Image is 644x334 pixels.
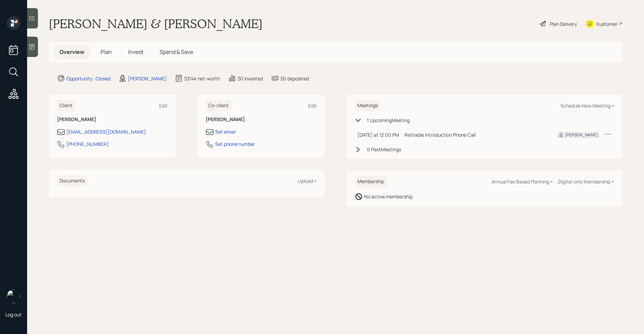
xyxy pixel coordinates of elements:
h6: Client [57,100,75,111]
h6: Documents [57,175,87,186]
div: [PERSON_NAME] [565,132,598,138]
div: Set phone number [215,140,255,148]
div: Schedule New Meeting + [560,102,614,109]
div: $0 invested [237,75,263,82]
div: $0 deposited [281,75,309,82]
span: Overview [60,48,84,56]
div: Annual Fee Based Planning + [492,178,553,185]
div: [PHONE_NUMBER] [66,140,109,148]
span: Plan [101,48,112,56]
h6: Meetings [355,100,380,111]
h6: [PERSON_NAME] [206,117,316,122]
div: 1 Upcoming Meeting [367,117,410,124]
div: Edit [308,102,317,109]
div: Opportunity · Closed [66,75,110,82]
div: Digital-only Membership + [558,178,614,185]
div: No active membership [364,193,413,200]
h6: Membership [355,176,387,187]
div: Retirable Introduction Phone Call [404,131,546,138]
span: Spend & Save [160,48,193,56]
div: [EMAIL_ADDRESS][DOMAIN_NAME] [66,128,146,135]
div: [DATE] at 12:00 PM [357,131,399,138]
div: Kustomer [597,20,618,27]
div: 0 Past Meeting s [367,146,401,153]
h6: [PERSON_NAME] [57,117,168,122]
h1: [PERSON_NAME] & [PERSON_NAME] [49,16,263,31]
img: retirable_logo.png [7,290,20,303]
div: $314k net-worth [184,75,220,82]
div: Upload + [298,178,317,184]
div: Edit [159,102,168,109]
div: Set email [215,128,235,135]
div: [PERSON_NAME] [128,75,167,82]
div: Log out [5,311,22,318]
h6: Co-client [206,100,231,111]
span: Invest [128,48,143,56]
div: Plan Delivery [550,20,577,27]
